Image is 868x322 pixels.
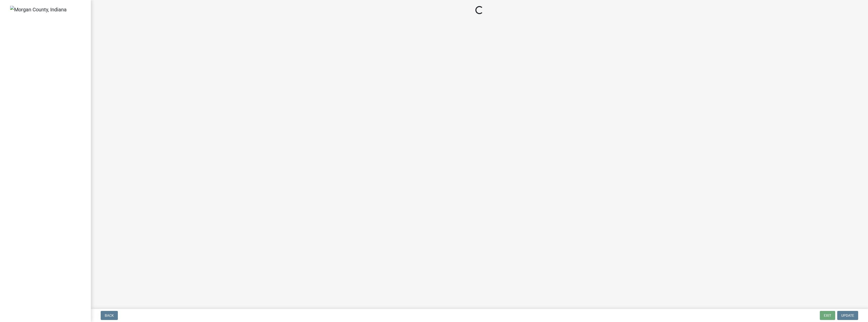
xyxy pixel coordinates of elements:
img: Morgan County, Indiana [10,6,67,13]
button: Back [101,311,118,320]
span: Update [841,313,854,317]
span: Back [105,313,114,317]
button: Exit [820,311,835,320]
button: Update [837,311,858,320]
